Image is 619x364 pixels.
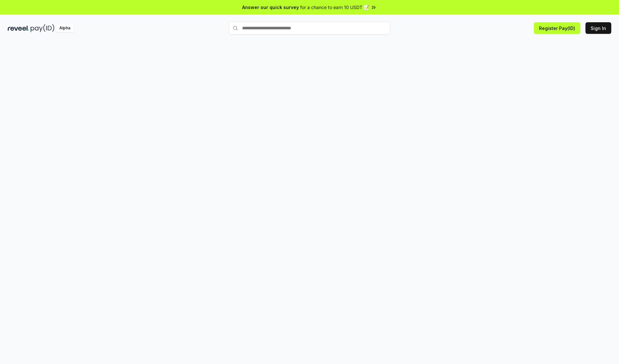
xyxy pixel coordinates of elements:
div: Alpha [56,24,74,32]
span: for a chance to earn 10 USDT 📝 [300,4,369,11]
img: pay_id [31,24,54,32]
span: Answer our quick survey [242,4,299,11]
img: reveel_dark [8,24,29,32]
button: Sign In [585,22,611,34]
button: Register Pay(ID) [534,22,580,34]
